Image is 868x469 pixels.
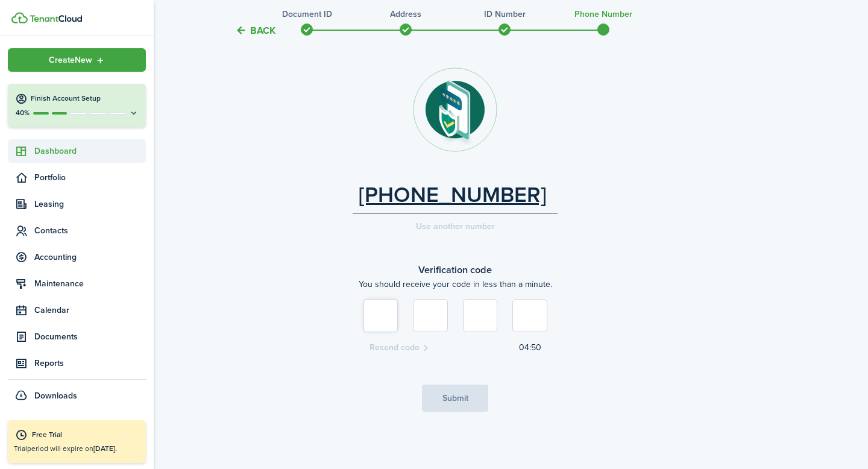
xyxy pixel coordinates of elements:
[235,24,275,37] button: Back
[34,145,146,157] span: Dashboard
[32,429,140,441] div: Free Trial
[353,278,558,291] p: You should receive your code in less than a minute.
[34,251,146,263] span: Accounting
[30,15,82,22] img: TenantCloud
[34,304,146,316] span: Calendar
[574,8,632,20] h3: Phone Number
[359,182,547,207] a: [PHONE_NUMBER]
[413,68,497,152] img: Phone nexmo step
[34,171,146,184] span: Portfolio
[353,263,558,278] h3: Verification code
[34,224,146,237] span: Contacts
[93,443,117,454] b: [DATE].
[8,351,146,375] a: Reports
[8,48,146,72] button: Open menu
[49,56,92,65] span: Create New
[11,12,28,24] img: TenantCloud
[31,93,139,104] h4: Finish Account Setup
[484,8,526,20] h3: ID Number
[519,341,541,355] div: 04:50
[14,443,140,454] p: Trial
[282,8,332,20] h3: Document ID
[34,277,146,290] span: Maintenance
[8,84,146,127] button: Finish Account Setup40%
[8,420,146,463] a: Free TrialTrialperiod will expire on[DATE].
[34,389,77,402] span: Downloads
[15,108,30,118] p: 40%
[27,443,117,454] span: period will expire on
[34,330,146,343] span: Documents
[34,357,146,370] span: Reports
[34,198,146,210] span: Leasing
[8,139,146,163] a: Dashboard
[390,8,421,20] h3: Address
